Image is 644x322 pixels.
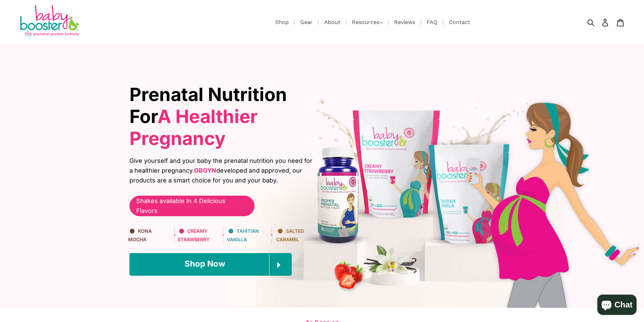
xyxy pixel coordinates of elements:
[590,15,608,30] input: Search
[276,228,304,242] span: Salted Caramel
[136,196,248,216] span: Shakes available In 4 Delicious Flavors
[595,295,639,317] inbox-online-store-chat: Shopify online store chat
[177,228,210,242] span: Creamy Strawberry
[391,18,419,26] a: Reviews
[227,228,259,242] span: Tahitian Vanilla
[185,259,225,269] span: Shop Now
[194,167,216,174] b: OBGYN
[19,5,79,38] img: Baby Booster Prenatal Protein Supplements
[128,228,152,242] span: KONA Mocha
[272,18,292,26] a: Shop
[349,17,386,27] button: Resources
[297,18,316,26] a: Gear
[129,156,317,185] span: Give yourself and your baby the prenatal nutrition you need for a healthier pregnancy. developed ...
[423,18,441,26] a: FAQ
[321,18,344,26] a: About
[129,105,258,149] span: A Healthier Pregnancy
[129,83,287,149] span: Prenatal Nutrition For
[446,18,474,26] a: Contact
[129,253,292,275] a: Shop Now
